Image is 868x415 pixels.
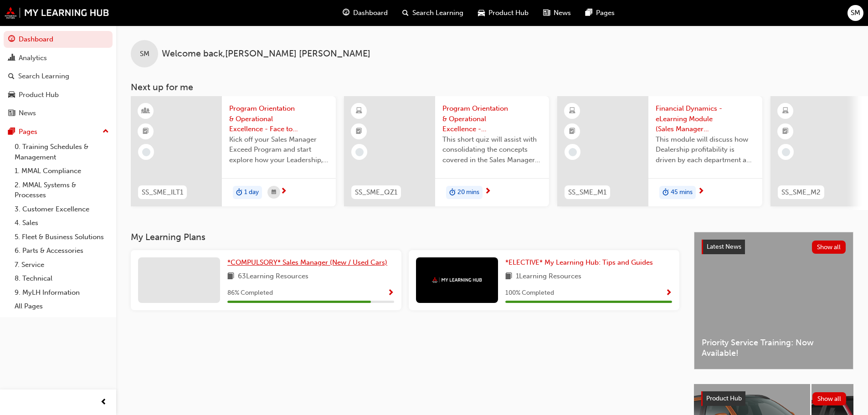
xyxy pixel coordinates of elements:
button: Show Progress [665,287,672,299]
span: SS_SME_QZ1 [355,187,397,198]
a: 6. Parts & Accessories [11,244,113,258]
button: Show all [812,241,846,254]
span: This module will discuss how Dealership profitability is driven by each department and what the S... [656,134,755,165]
span: news-icon [543,7,550,19]
span: Program Orientation & Operational Excellence - Assessment Quiz (Sales Manager Exceed Program) [442,103,542,134]
span: 20 mins [457,187,479,198]
span: SS_SME_M2 [781,187,821,198]
a: News [4,105,113,122]
span: chart-icon [8,54,15,62]
span: SM [851,8,860,18]
div: News [19,108,36,118]
img: mmal [5,7,109,19]
a: SS_SME_ILT1Program Orientation & Operational Excellence - Face to Face Instructor Led Training (S... [131,96,336,206]
span: 63 Learning Resources [238,271,308,282]
span: guage-icon [343,7,349,19]
button: SM [847,5,863,21]
span: Kick off your Sales Manager Exceed Program and start explore how your Leadership, Sales Operation... [229,134,329,165]
a: Analytics [4,50,113,67]
a: pages-iconPages [578,4,622,22]
a: All Pages [11,299,113,313]
h3: My Learning Plans [131,232,679,242]
span: Program Orientation & Operational Excellence - Face to Face Instructor Led Training (Sales Manage... [229,103,329,134]
span: News [554,8,571,18]
a: 3. Customer Excellence [11,202,113,216]
span: Show Progress [387,289,394,297]
a: search-iconSearch Learning [395,4,471,22]
span: pages-icon [586,7,592,19]
a: 2. MMAL Systems & Processes [11,178,113,202]
a: *ELECTIVE* My Learning Hub: Tips and Guides [505,257,657,268]
span: SS_SME_M1 [568,187,606,198]
span: next-icon [280,188,287,196]
span: learningRecordVerb_NONE-icon [142,148,150,156]
h3: Next up for me [116,82,868,92]
span: 86 % Completed [227,288,273,298]
span: 100 % Completed [505,288,554,298]
div: Pages [19,127,37,137]
span: 1 Learning Resources [516,271,581,282]
a: Product HubShow all [701,391,846,406]
span: up-icon [103,126,109,138]
span: Search Learning [412,8,463,18]
span: book-icon [505,271,512,282]
a: news-iconNews [536,4,578,22]
span: book-icon [227,271,234,282]
span: guage-icon [8,36,15,44]
a: 7. Service [11,258,113,272]
span: booktick-icon [569,126,575,138]
a: 8. Technical [11,272,113,286]
a: 5. Fleet & Business Solutions [11,230,113,244]
span: prev-icon [100,397,107,408]
span: Latest News [707,243,741,251]
span: learningResourceType_ELEARNING-icon [782,105,789,117]
a: car-iconProduct Hub [471,4,536,22]
span: Priority Service Training: Now Available! [702,338,846,358]
span: learningResourceType_ELEARNING-icon [356,105,362,117]
a: 4. Sales [11,216,113,230]
a: Search Learning [4,68,113,85]
a: 0. Training Schedules & Management [11,140,113,164]
span: learningRecordVerb_NONE-icon [782,148,790,156]
span: 1 day [244,187,259,198]
a: Dashboard [4,31,113,48]
span: pages-icon [8,128,15,136]
a: guage-iconDashboard [335,4,395,22]
a: Latest NewsShow all [702,240,846,254]
span: duration-icon [236,187,242,199]
span: search-icon [402,7,409,19]
span: next-icon [698,188,704,196]
a: *COMPULSORY* Sales Manager (New / Used Cars) [227,257,391,268]
span: learningRecordVerb_NONE-icon [355,148,364,156]
span: duration-icon [663,187,669,199]
span: next-icon [484,188,491,196]
span: 45 mins [671,187,693,198]
span: booktick-icon [782,126,789,138]
div: Analytics [19,53,47,63]
button: Pages [4,123,113,140]
span: Product Hub [706,395,742,402]
a: 9. MyLH Information [11,286,113,300]
span: booktick-icon [356,126,362,138]
span: learningRecordVerb_NONE-icon [569,148,577,156]
div: Product Hub [19,90,59,100]
img: mmal [432,277,482,283]
span: SM [140,49,149,59]
span: learningResourceType_INSTRUCTOR_LED-icon [143,105,149,117]
button: DashboardAnalyticsSearch LearningProduct HubNews [4,29,113,123]
span: Show Progress [665,289,672,297]
span: car-icon [478,7,485,19]
span: SS_SME_ILT1 [142,187,183,198]
span: Welcome back , [PERSON_NAME] [PERSON_NAME] [162,49,370,59]
span: car-icon [8,91,15,99]
a: SS_SME_QZ1Program Orientation & Operational Excellence - Assessment Quiz (Sales Manager Exceed Pr... [344,96,549,206]
span: booktick-icon [143,126,149,138]
a: SS_SME_M1Financial Dynamics - eLearning Module (Sales Manager Exceed Program)This module will dis... [557,96,762,206]
a: Latest NewsShow allPriority Service Training: Now Available! [694,232,853,369]
a: Product Hub [4,87,113,103]
button: Show all [812,392,847,405]
span: Dashboard [353,8,388,18]
span: news-icon [8,109,15,118]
